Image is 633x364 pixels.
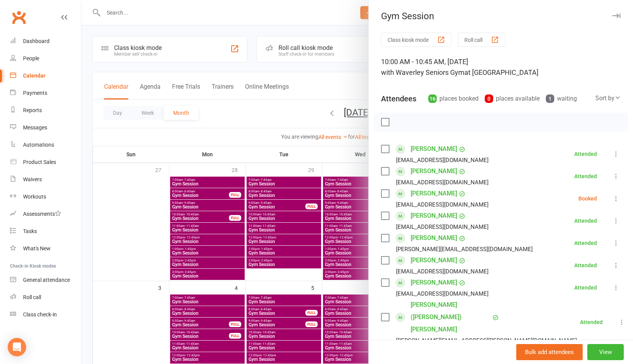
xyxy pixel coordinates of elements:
[23,159,56,165] div: Product Sales
[10,136,81,154] a: Automations
[574,151,597,157] div: Attended
[23,228,37,234] div: Tasks
[574,174,597,179] div: Attended
[546,93,577,104] div: waiting
[10,240,81,257] a: What's New
[578,196,597,201] div: Booked
[8,338,26,356] div: Open Intercom Messenger
[595,93,621,103] div: Sort by
[411,187,457,200] a: [PERSON_NAME]
[10,223,81,240] a: Tasks
[574,263,597,268] div: Attended
[23,211,61,217] div: Assessments
[381,33,452,47] button: Class kiosk mode
[411,143,457,155] a: [PERSON_NAME]
[396,200,489,210] div: [EMAIL_ADDRESS][DOMAIN_NAME]
[23,142,54,148] div: Automations
[396,177,489,187] div: [EMAIL_ADDRESS][DOMAIN_NAME]
[23,38,50,44] div: Dashboard
[23,107,42,113] div: Reports
[485,93,540,104] div: places available
[23,194,46,200] div: Workouts
[9,8,28,27] a: Clubworx
[396,244,533,254] div: [PERSON_NAME][EMAIL_ADDRESS][DOMAIN_NAME]
[10,67,81,84] a: Calendar
[10,289,81,306] a: Roll call
[10,171,81,188] a: Waivers
[10,306,81,323] a: Class kiosk mode
[428,94,437,103] div: 16
[428,93,479,104] div: places booked
[396,155,489,165] div: [EMAIL_ADDRESS][DOMAIN_NAME]
[396,222,489,232] div: [EMAIL_ADDRESS][DOMAIN_NAME]
[23,277,70,283] div: General attendance
[381,56,621,78] div: 10:00 AM - 10:45 AM, [DATE]
[381,68,464,76] span: with Waverley Seniors Gym
[574,218,597,223] div: Attended
[23,55,39,61] div: People
[396,336,577,346] div: [PERSON_NAME][EMAIL_ADDRESS][PERSON_NAME][DOMAIN_NAME]
[10,154,81,171] a: Product Sales
[411,276,457,289] a: [PERSON_NAME]
[10,33,81,50] a: Dashboard
[411,210,457,222] a: [PERSON_NAME]
[574,285,597,290] div: Attended
[396,266,489,276] div: [EMAIL_ADDRESS][DOMAIN_NAME]
[516,344,583,360] button: Bulk add attendees
[10,50,81,67] a: People
[587,344,624,360] button: View
[381,93,416,104] div: Attendees
[23,294,41,300] div: Roll call
[411,232,457,244] a: [PERSON_NAME]
[485,94,493,103] div: 0
[23,245,51,251] div: What's New
[23,73,45,79] div: Calendar
[10,102,81,119] a: Reports
[458,33,505,47] button: Roll call
[23,124,47,131] div: Messages
[411,165,457,177] a: [PERSON_NAME]
[546,94,554,103] div: 1
[369,11,633,22] div: Gym Session
[574,240,597,246] div: Attended
[411,299,490,336] a: [PERSON_NAME] ([PERSON_NAME]) [PERSON_NAME]
[23,176,42,182] div: Waivers
[10,271,81,289] a: General attendance kiosk mode
[580,319,603,325] div: Attended
[464,68,539,76] span: at [GEOGRAPHIC_DATA]
[23,90,47,96] div: Payments
[10,84,81,102] a: Payments
[10,188,81,205] a: Workouts
[411,254,457,266] a: [PERSON_NAME]
[10,205,81,223] a: Assessments
[10,119,81,136] a: Messages
[396,289,489,299] div: [EMAIL_ADDRESS][DOMAIN_NAME]
[23,311,57,318] div: Class check-in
